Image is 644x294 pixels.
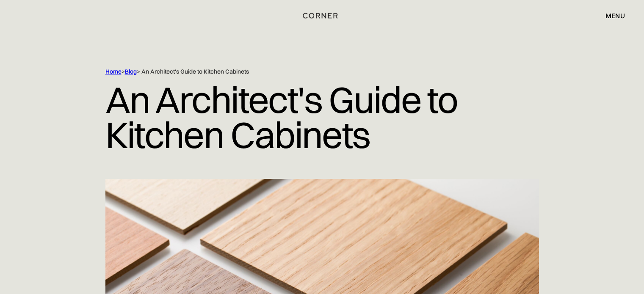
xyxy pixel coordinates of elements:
[597,8,625,23] div: menu
[105,68,503,76] div: > > An Architect's Guide to Kitchen Cabinets
[125,68,137,75] a: Blog
[605,12,625,19] div: menu
[105,68,122,75] a: Home
[300,10,344,21] a: home
[105,76,539,159] h1: An Architect's Guide to Kitchen Cabinets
